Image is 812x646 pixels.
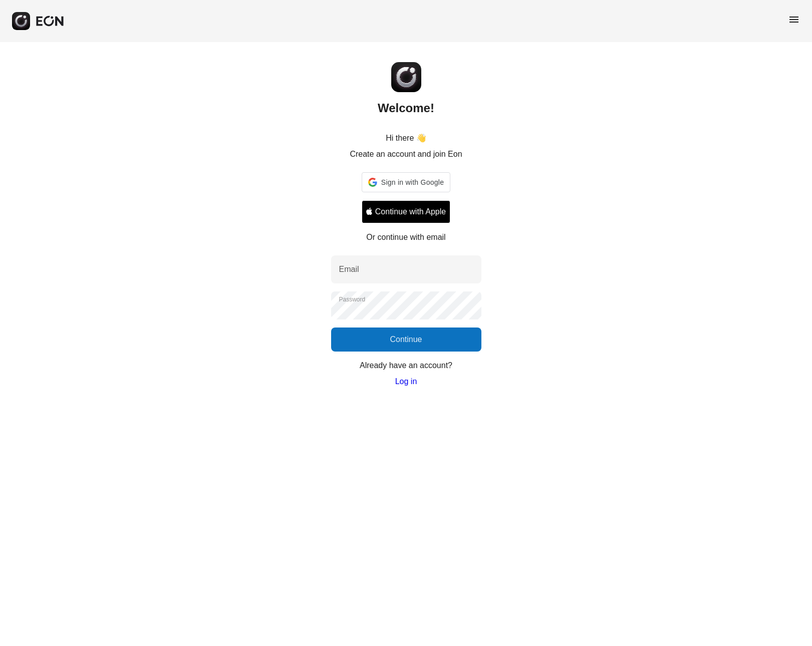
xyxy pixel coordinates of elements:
[386,132,426,144] p: Hi there 👋
[395,376,417,388] a: Log in
[350,148,462,160] p: Create an account and join Eon
[378,100,434,116] h2: Welcome!
[362,172,450,192] div: Sign in with Google
[381,176,444,188] span: Sign in with Google
[339,295,366,303] label: Password
[366,231,445,243] p: Or continue with email
[362,200,450,223] button: Signin with apple ID
[360,360,452,372] p: Already have an account?
[339,263,359,275] label: Email
[331,328,481,352] button: Continue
